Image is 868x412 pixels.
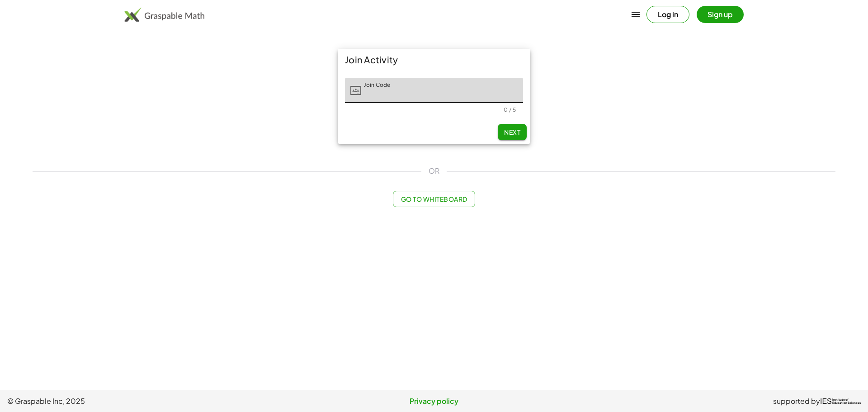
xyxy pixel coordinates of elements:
span: OR [429,166,439,176]
a: IESInstitute ofEducation Sciences [820,396,861,407]
button: Next [498,124,527,140]
button: Log in [646,6,689,23]
button: Sign up [697,6,744,23]
span: supported by [773,396,820,407]
span: Institute of Education Sciences [832,398,861,405]
span: Next [504,128,520,136]
div: Join Activity [338,49,530,71]
span: IES [820,397,832,406]
span: Go to Whiteboard [401,195,467,203]
span: © Graspable Inc, 2025 [7,396,292,407]
div: 0 / 5 [504,106,516,113]
button: Go to Whiteboard [393,191,475,207]
a: Privacy policy [292,396,576,407]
